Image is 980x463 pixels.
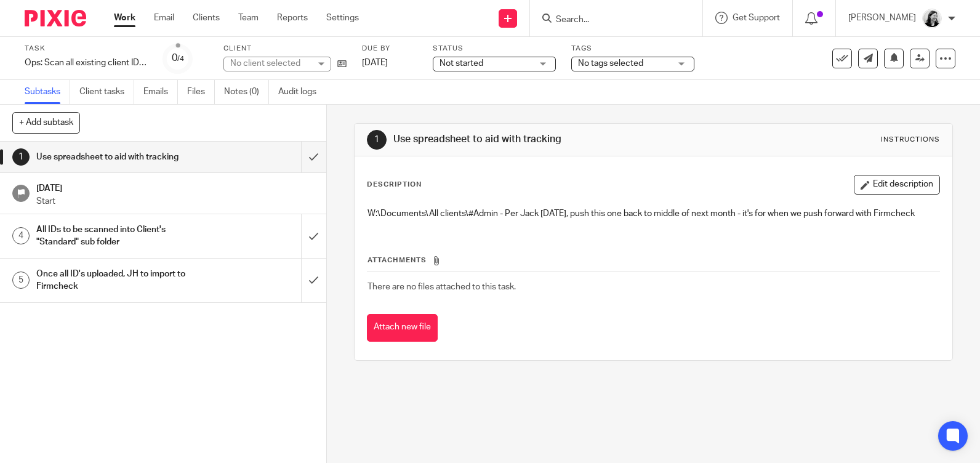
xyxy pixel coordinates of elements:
[25,44,148,54] label: Task
[12,112,80,133] button: + Add subtask
[367,180,422,190] p: Description
[36,195,314,207] p: Start
[367,207,939,220] p: W:\Documents\All clients\#Admin - Per Jack [DATE], push this one back to middle of next month - i...
[555,15,665,26] input: Search
[277,12,308,24] a: Reports
[143,80,178,104] a: Emails
[25,80,70,104] a: Subtasks
[881,135,940,145] div: Instructions
[326,12,359,24] a: Settings
[922,9,942,28] img: Helen_2025.jpg
[571,44,694,54] label: Tags
[367,283,516,291] span: There are no files attached to this task.
[177,55,184,62] small: /4
[230,57,310,70] div: No client selected
[238,12,259,24] a: Team
[223,44,347,54] label: Client
[12,227,30,244] div: 4
[362,58,388,67] span: [DATE]
[36,265,204,296] h1: Once all ID's uploaded, JH to import to Firmcheck
[187,80,215,104] a: Files
[36,148,204,166] h1: Use spreadsheet to aid with tracking
[848,12,916,24] p: [PERSON_NAME]
[733,14,780,22] span: Get Support
[224,80,269,104] a: Notes (0)
[12,272,30,289] div: 5
[433,44,556,54] label: Status
[578,59,643,68] span: No tags selected
[25,57,148,69] div: Ops: Scan all existing client IDs onto W:drive
[278,80,326,104] a: Audit logs
[36,220,204,252] h1: All IDs to be scanned into Client's "Standard" sub folder
[79,80,134,104] a: Client tasks
[367,257,427,264] span: Attachments
[393,133,680,146] h1: Use spreadsheet to aid with tracking
[154,12,174,24] a: Email
[25,10,86,26] img: Pixie
[362,44,417,54] label: Due by
[854,175,940,195] button: Edit description
[193,12,220,24] a: Clients
[367,130,387,150] div: 1
[440,59,483,68] span: Not started
[367,314,438,342] button: Attach new file
[172,51,184,65] div: 0
[114,12,135,24] a: Work
[36,179,314,195] h1: [DATE]
[12,148,30,166] div: 1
